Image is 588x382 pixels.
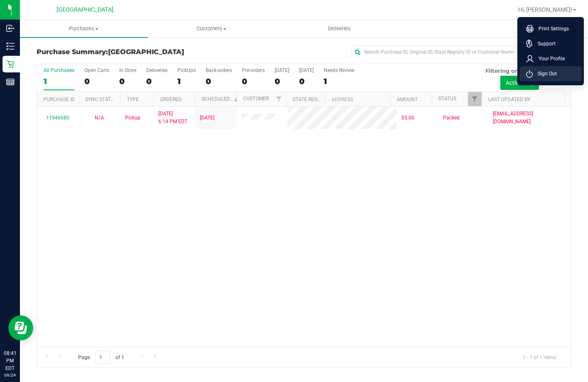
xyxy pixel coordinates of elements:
[46,115,69,121] a: 11946680
[148,20,276,37] a: Customers
[85,97,117,102] a: Sync Status
[8,315,33,340] iframe: Resource center
[293,97,336,102] a: State Registry ID
[275,67,289,73] div: [DATE]
[160,97,182,102] a: Ordered
[493,110,566,126] span: [EMAIL_ADDRESS][DOMAIN_NAME]
[177,77,196,86] div: 1
[158,110,187,126] span: [DATE] 6:14 PM EDT
[468,92,482,106] a: Filter
[526,40,578,48] a: Support
[119,77,136,86] div: 0
[108,48,184,56] span: [GEOGRAPHIC_DATA]
[6,24,15,32] inline-svg: Inbound
[202,96,239,102] a: Scheduled
[20,20,148,37] a: Purchases
[533,40,556,48] span: Support
[438,96,456,102] a: Status
[148,25,276,32] span: Customers
[125,114,140,122] span: Pickup
[146,77,167,86] div: 0
[500,76,539,90] button: Active only
[488,97,530,102] a: Last Updated By
[534,55,565,63] span: Your Profile
[84,77,109,86] div: 0
[324,77,354,86] div: 1
[519,66,582,81] li: Sign Out
[6,42,15,50] inline-svg: Inventory
[242,77,265,86] div: 0
[351,46,517,58] input: Search Purchase ID, Original ID, State Registry ID or Customer Name...
[516,351,563,363] span: 1 - 1 of 1 items
[324,67,354,73] div: Needs Review
[206,67,232,73] div: Back-orders
[242,67,265,73] div: Pre-orders
[84,67,109,73] div: Open Carts
[95,114,104,122] button: N/A
[177,67,196,73] div: PickUps
[119,67,136,73] div: In Store
[272,92,285,106] a: Filter
[4,350,16,372] p: 08:41 PM EDT
[95,115,104,121] span: Not Applicable
[397,97,418,102] a: Amount
[317,25,362,32] span: Deliveries
[443,114,460,122] span: Packed
[4,372,16,378] p: 09/24
[200,114,214,122] span: [DATE]
[275,77,289,86] div: 0
[57,6,113,13] span: [GEOGRAPHIC_DATA]
[518,6,572,13] span: Hi, [PERSON_NAME]!
[485,67,539,74] span: Filtering on status:
[325,92,390,107] th: Address
[276,20,403,37] a: Deliveries
[20,25,148,32] span: Purchases
[533,69,557,78] span: Sign Out
[299,77,314,86] div: 0
[37,48,215,56] h3: Purchase Summary:
[127,97,139,102] a: Type
[534,25,569,33] span: Print Settings
[71,351,131,364] span: Page of 1
[243,96,269,102] a: Customer
[44,67,74,73] div: All Purchases
[6,78,15,86] inline-svg: Reports
[44,77,74,86] div: 1
[206,77,232,86] div: 0
[6,60,15,68] inline-svg: Retail
[43,97,75,102] a: Purchase ID
[401,114,414,122] span: $5.00
[146,67,167,73] div: Deliveries
[95,351,110,364] input: 1
[299,67,314,73] div: [DATE]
